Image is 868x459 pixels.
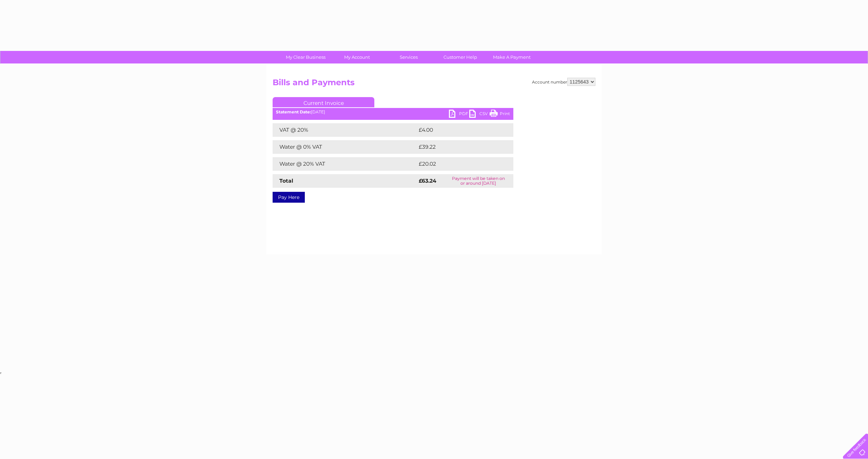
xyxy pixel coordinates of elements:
[490,110,510,120] a: Print
[381,51,437,63] a: Services
[417,157,500,171] td: £20.02
[273,157,417,171] td: Water @ 20% VAT
[419,178,436,184] strong: £63.24
[273,140,417,154] td: Water @ 0% VAT
[432,51,488,63] a: Customer Help
[273,123,417,137] td: VAT @ 20%
[532,78,595,86] div: Account number
[449,110,469,120] a: PDF
[469,110,490,120] a: CSV
[276,109,311,114] b: Statement Date:
[273,192,305,203] a: Pay Here
[484,51,540,63] a: Make A Payment
[273,110,513,114] div: [DATE]
[273,78,595,91] h2: Bills and Payments
[417,123,498,137] td: £4.00
[278,51,334,63] a: My Clear Business
[443,174,513,188] td: Payment will be taken on or around [DATE]
[279,178,293,184] strong: Total
[329,51,385,63] a: My Account
[273,97,374,107] a: Current Invoice
[417,140,499,154] td: £39.22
